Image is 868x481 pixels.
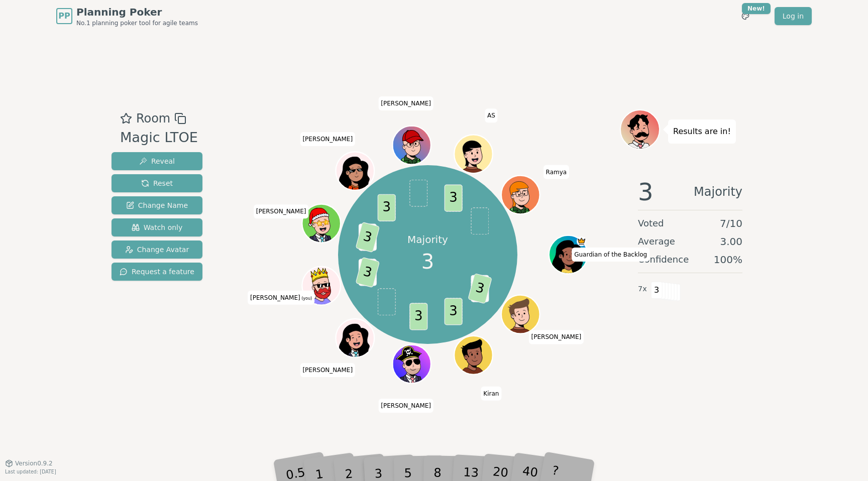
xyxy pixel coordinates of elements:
span: 3 [356,221,380,252]
span: Click to change your name [481,387,501,401]
span: 3 [651,282,663,299]
span: Average [638,234,675,249]
button: Change Avatar [112,240,202,259]
span: Reset [141,178,173,188]
button: Click to change your avatar [303,268,340,304]
p: Results are in! [673,125,731,139]
button: Version0.9.2 [5,459,53,467]
span: 100 % [714,253,742,267]
span: Click to change your name [378,96,433,110]
span: Last updated: [DATE] [5,469,56,474]
a: Log in [775,7,812,25]
span: 7 x [638,284,647,295]
span: 3 [445,184,463,211]
span: 3.00 [720,234,742,249]
span: 3 [468,273,493,304]
button: Watch only [112,218,202,236]
span: (you) [300,296,312,301]
div: New! [742,3,771,14]
span: Version 0.9.2 [15,459,53,467]
span: Click to change your name [378,399,433,413]
button: Reset [112,174,202,192]
span: 3 [638,180,654,204]
button: Reveal [112,152,202,170]
span: Click to change your name [300,363,355,377]
span: Change Avatar [125,245,189,255]
span: No.1 planning poker tool for agile teams [76,19,198,27]
div: Magic LTOE [120,128,198,148]
span: Click to change your name [254,204,309,218]
p: Majority [407,232,448,247]
span: 3 [445,298,463,325]
span: 3 [421,247,434,277]
span: Click to change your name [248,291,314,305]
span: 3 [378,194,396,221]
span: 7 / 10 [720,216,742,230]
span: Click to change your name [572,248,649,262]
span: Change Name [126,200,188,210]
span: Click to change your name [529,330,584,344]
span: Planning Poker [76,5,198,19]
span: Confidence [638,253,689,267]
button: Request a feature [112,263,202,281]
span: Request a feature [120,267,194,277]
span: 3 [410,303,428,330]
span: Reveal [139,156,175,166]
span: Majority [694,180,742,204]
span: PP [58,10,70,22]
button: Change Name [112,196,202,214]
span: Watch only [132,222,183,232]
span: Voted [638,216,664,230]
span: Click to change your name [485,108,498,123]
span: Guardian of the Backlog is the host [577,236,586,246]
span: Click to change your name [300,132,355,146]
a: PPPlanning PokerNo.1 planning poker tool for agile teams [56,5,198,27]
button: Add as favourite [120,109,132,128]
span: Click to change your name [544,165,570,179]
button: New! [736,7,754,25]
span: 3 [356,257,380,287]
span: Room [136,109,170,128]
